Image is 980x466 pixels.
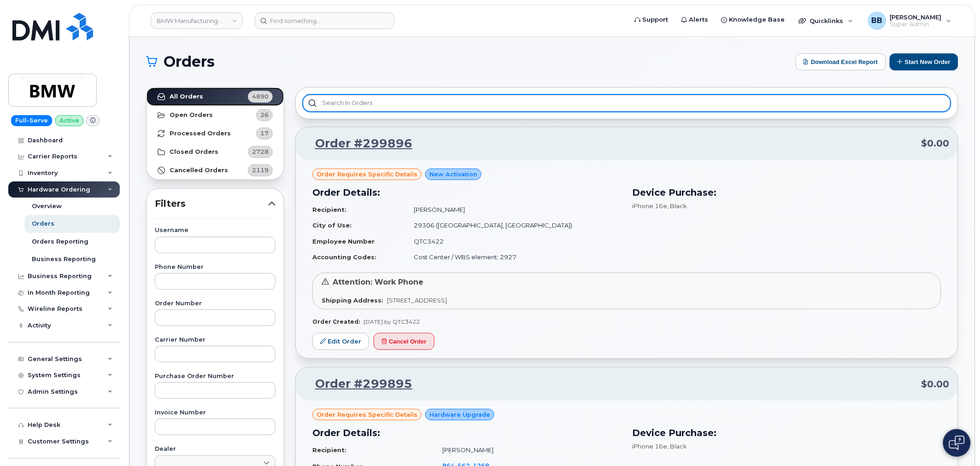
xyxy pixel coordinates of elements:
a: Open Orders26 [147,106,284,124]
span: Order requires Specific details [317,170,417,179]
a: All Orders4890 [147,87,284,106]
span: iPhone 16e [633,202,668,210]
span: 2728 [252,147,269,156]
span: Attention: Work Phone [333,278,423,286]
span: 26 [260,111,269,119]
span: iPhone 16e [633,443,668,450]
strong: Order Created: [312,318,360,325]
span: Hardware Upgrade [429,410,490,419]
span: [DATE] by QTC3422 [364,318,420,325]
img: Open chat [949,436,965,450]
label: Phone Number [155,264,276,270]
h3: Order Details: [312,426,622,440]
span: [STREET_ADDRESS] [387,297,447,304]
button: Start New Order [890,53,958,70]
span: 17 [260,129,269,138]
strong: Recipient: [312,446,346,454]
strong: Closed Orders [170,148,218,156]
strong: Shipping Address: [322,297,383,304]
strong: Cancelled Orders [170,167,228,174]
label: Carrier Number [155,337,276,343]
span: Orders [164,55,215,69]
a: Closed Orders2728 [147,143,284,161]
h3: Device Purchase: [633,186,942,199]
a: Processed Orders17 [147,124,284,143]
strong: City of Use: [312,221,352,229]
label: Invoice Number [155,410,276,416]
span: , Black [668,443,687,450]
a: Order #299895 [304,376,412,392]
strong: Recipient: [312,206,346,213]
label: Dealer [155,446,276,452]
span: Filters [155,197,268,210]
strong: Processed Orders [170,130,231,137]
h3: Device Purchase: [633,426,942,440]
strong: Accounting Codes: [312,253,376,261]
button: Cancel Order [374,333,434,350]
td: [PERSON_NAME] [406,202,622,218]
label: Purchase Order Number [155,373,276,379]
td: QTC3422 [406,233,622,250]
span: 4890 [252,92,269,101]
label: Order Number [155,301,276,307]
label: Username [155,227,276,233]
td: Cost Center / WBS element: 2927 [406,249,622,265]
td: [PERSON_NAME] [434,442,621,458]
span: Order requires Specific details [317,410,417,419]
span: $0.00 [921,137,950,150]
strong: Open Orders [170,111,213,119]
h3: Order Details: [312,186,622,199]
input: Search in orders [303,95,951,111]
button: Download Excel Report [796,53,886,70]
a: Edit Order [312,333,369,350]
span: New Activation [429,170,477,179]
td: 29306 ([GEOGRAPHIC_DATA], [GEOGRAPHIC_DATA]) [406,217,622,233]
strong: Employee Number [312,238,375,245]
a: Order #299896 [304,135,412,152]
span: , Black [668,202,687,210]
a: Cancelled Orders2119 [147,161,284,180]
span: $0.00 [921,378,950,391]
strong: All Orders [170,93,203,100]
span: 2119 [252,166,269,175]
